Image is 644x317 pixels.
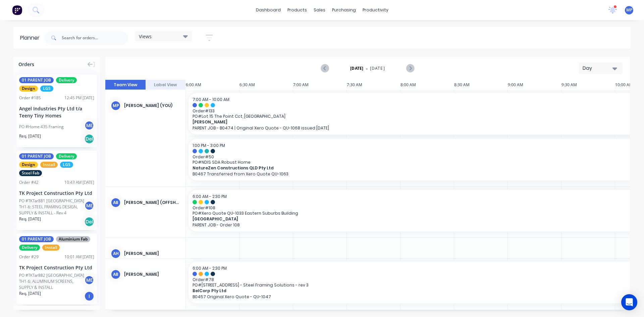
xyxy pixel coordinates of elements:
[111,101,121,111] div: MP
[293,80,347,90] div: 7:00 AM
[64,179,94,186] div: 10:43 AM [DATE]
[321,64,329,72] button: Previous page
[253,5,284,15] a: dashboard
[347,80,400,90] div: 7:30 AM
[561,80,615,90] div: 9:30 AM
[193,194,227,199] span: 6:00 AM - 2:30 PM
[12,5,22,15] img: Factory
[284,5,310,15] div: products
[329,5,359,15] div: purchasing
[400,80,454,90] div: 8:00 AM
[310,5,329,15] div: sales
[60,162,73,168] span: LGS
[19,86,38,92] span: Design
[19,236,54,242] span: 01 PARENT JOB
[124,271,180,277] div: [PERSON_NAME]
[350,65,364,71] strong: [DATE]
[64,95,94,101] div: 12:45 PM [DATE]
[124,200,180,206] div: [PERSON_NAME] (OFFSHORE)
[19,179,39,186] div: Order # 42
[84,120,94,130] div: ME
[84,275,94,285] div: ME
[19,170,42,176] span: Steel Fab
[19,198,86,216] div: PO #TKTar881 [GEOGRAPHIC_DATA] TH1-6: STEEL FRAMING DESIGN, SUPPLY & INSTALL - Rev 4
[64,254,94,260] div: 10:01 AM [DATE]
[40,162,58,168] span: Install
[19,133,41,139] span: Req. [DATE]
[186,80,239,90] div: 6:00 AM
[366,64,368,72] span: -
[19,245,40,251] span: Delivery
[19,254,39,260] div: Order # 29
[508,80,561,90] div: 9:00 AM
[56,236,90,242] span: Aluminium Fab
[19,162,38,168] span: Design
[146,80,186,90] button: Label View
[19,105,94,119] div: Angel Industries Pty Ltd t/a Teeny Tiny Homes
[19,77,54,83] span: 01 PARENT JOB
[62,31,128,45] input: Search for orders...
[193,265,227,271] span: 6:00 AM - 2:30 PM
[18,61,34,68] span: Orders
[193,143,225,148] span: 1:00 PM - 3:00 PM
[19,264,94,271] div: TK Project Construction Pty Ltd
[626,7,632,13] span: MP
[56,77,77,83] span: Delivery
[19,190,94,197] div: TK Project Construction Pty Ltd
[40,86,53,92] span: LGS
[19,272,86,290] div: PO #TKTar882 [GEOGRAPHIC_DATA] TH1-6: ALUMINIUM SCREENS, SUPPLY & INSTALL
[111,269,121,279] div: AB
[359,5,392,15] div: productivity
[19,124,63,130] div: PO #Home 435 Framing
[19,290,41,297] span: Req. [DATE]
[56,153,77,159] span: Delivery
[84,217,94,227] div: Del
[111,198,121,208] div: AB
[19,216,41,222] span: Req. [DATE]
[105,80,146,90] button: Team View
[84,291,94,301] div: I
[454,80,508,90] div: 8:30 AM
[139,33,152,40] span: Views
[124,251,180,257] div: [PERSON_NAME]
[193,97,229,102] span: 7:00 AM - 10:00 AM
[42,245,60,251] span: Install
[19,95,41,101] div: Order # 185
[239,80,293,90] div: 6:30 AM
[84,201,94,211] div: ME
[621,294,637,310] div: Open Intercom Messenger
[579,62,623,74] button: Day
[19,153,54,159] span: 01 PARENT JOB
[111,249,121,259] div: AH
[20,34,43,42] div: Planner
[84,134,94,144] div: Del
[370,65,385,71] span: [DATE]
[406,64,414,72] button: Next page
[124,103,180,109] div: [PERSON_NAME] (You)
[583,65,613,72] div: Day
